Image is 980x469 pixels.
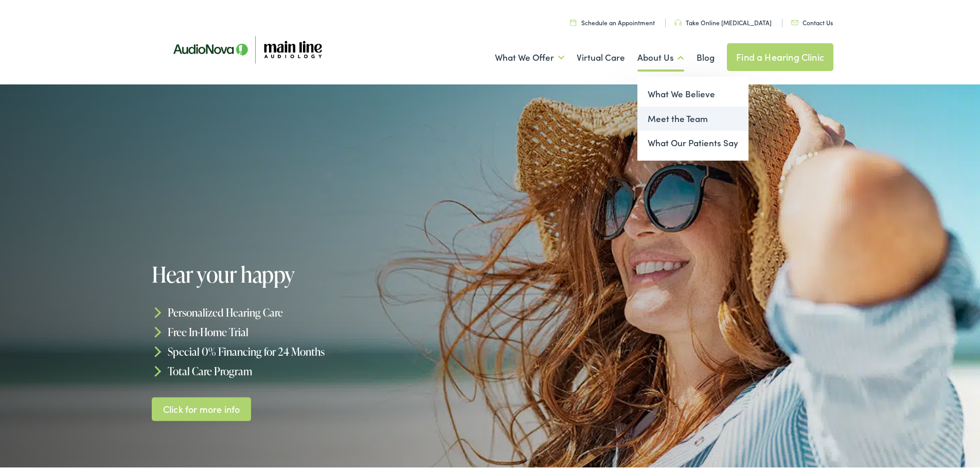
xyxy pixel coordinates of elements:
li: Free In-Home Trial [152,320,495,340]
img: utility icon [674,18,682,24]
a: Blog [697,37,715,75]
a: About Us [637,37,684,75]
li: Special 0% Financing for 24 Months [152,340,495,359]
h1: Hear your happy [152,260,495,284]
a: Virtual Care [577,37,625,75]
a: Find a Hearing Clinic [727,41,833,69]
a: What Our Patients Say [637,129,749,153]
a: Take Online [MEDICAL_DATA] [674,16,772,25]
a: What We Believe [637,80,749,105]
li: Total Care Program [152,359,495,378]
a: Schedule an Appointment [570,16,655,25]
a: Contact Us [791,16,833,25]
img: utility icon [791,18,798,23]
img: utility icon [570,17,576,24]
a: Click for more info [152,395,251,419]
a: Meet the Team [637,105,749,129]
a: What We Offer [495,37,564,75]
li: Personalized Hearing Care [152,301,495,320]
